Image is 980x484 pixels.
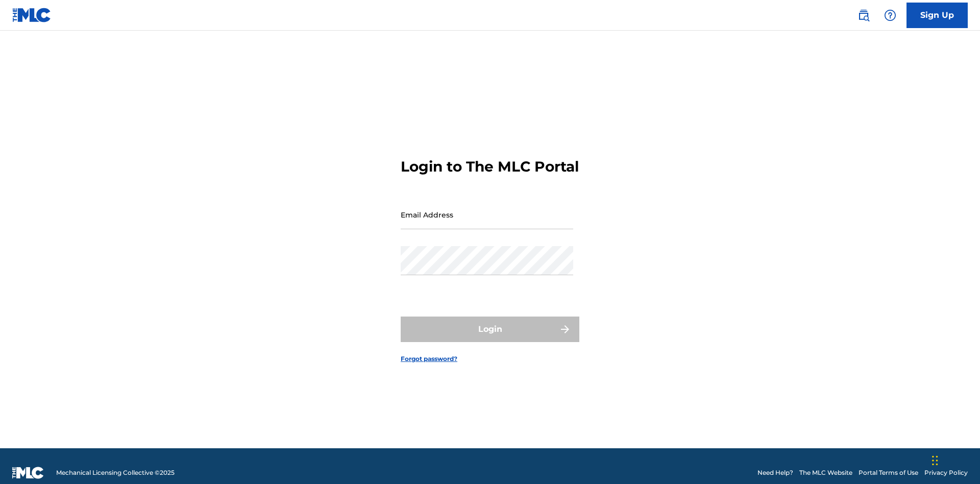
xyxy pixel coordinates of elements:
a: Sign Up [906,3,968,28]
a: Portal Terms of Use [859,468,918,477]
img: logo [12,467,44,479]
div: Help [880,5,900,26]
a: The MLC Website [799,468,852,477]
a: Public Search [853,5,874,26]
a: Need Help? [757,468,793,477]
a: Privacy Policy [924,468,968,477]
a: Forgot password? [401,354,457,364]
span: Mechanical Licensing Collective © 2025 [56,468,175,477]
img: help [884,9,896,21]
h3: Login to The MLC Portal [401,158,579,176]
div: Drag [932,445,938,476]
img: search [857,9,870,21]
img: MLC Logo [12,8,52,22]
iframe: Chat Widget [929,435,980,484]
